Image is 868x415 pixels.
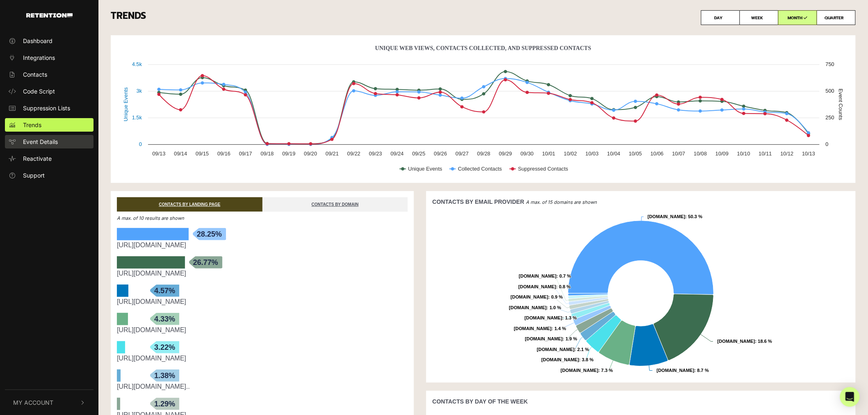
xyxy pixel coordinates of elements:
text: 09/15 [196,150,209,157]
tspan: [DOMAIN_NAME] [525,336,563,341]
div: https://campaign.lawndoctor.com/lp2 [117,325,408,335]
text: 09/16 [217,150,231,157]
span: Dashboard [23,36,53,45]
tspan: [DOMAIN_NAME] [519,274,557,278]
text: 10/13 [802,150,815,157]
text: : 1.4 % [514,326,566,331]
span: Event Details [23,137,58,146]
text: : 8.7 % [657,368,709,373]
text: 750 [826,61,834,67]
text: 10/04 [607,150,620,157]
text: : 18.6 % [717,339,772,344]
text: 09/21 [326,150,339,157]
text: 09/24 [391,150,404,157]
tspan: [DOMAIN_NAME] [541,357,579,362]
div: https://www.lawndoctor.com/lawn_seeding/ [117,240,408,250]
span: Suppression Lists [23,104,70,112]
div: https://www.lawndoctor.com/blog/aeration-and-overseeding/ [117,353,408,363]
text: : 50.3 % [648,214,703,219]
a: [URL][DOMAIN_NAME].. [117,383,190,390]
img: Retention.com [26,13,73,18]
a: Support [5,169,94,182]
text: Collected Contacts [458,166,502,172]
tspan: [DOMAIN_NAME] [717,339,755,344]
text: Unique Events [123,87,129,121]
text: 0 [139,141,142,147]
a: [URL][DOMAIN_NAME] [117,298,186,305]
strong: CONTACTS BY DAY OF THE WEEK [432,398,528,405]
text: 10/11 [759,150,772,157]
text: 10/05 [629,150,642,157]
text: : 3.8 % [541,357,594,362]
tspan: [DOMAIN_NAME] [519,284,556,289]
div: https://www.lawndoctor.com/lawn-care/ [117,297,408,307]
a: Contacts [5,68,94,81]
text: 09/26 [434,150,447,157]
a: CONTACTS BY DOMAIN [263,197,408,212]
a: Code Script [5,84,94,98]
text: 4.5k [132,61,142,67]
text: 10/06 [651,150,664,157]
text: 09/22 [347,150,361,157]
text: 10/01 [542,150,555,157]
text: 3k [136,88,142,94]
span: 3.22% [150,341,179,353]
em: A max. of 10 results are shown [117,215,184,221]
text: 09/29 [499,150,512,157]
text: : 1.0 % [509,305,561,310]
label: QUARTER [817,10,856,25]
text: 10/03 [586,150,599,157]
text: 09/13 [152,150,165,157]
text: Event Counts [838,89,844,120]
a: [URL][DOMAIN_NAME] [117,355,186,362]
label: WEEK [740,10,779,25]
span: Contacts [23,70,47,79]
span: Code Script [23,87,55,96]
text: 09/14 [174,150,187,157]
a: [URL][DOMAIN_NAME] [117,326,186,333]
text: 10/10 [737,150,750,157]
tspan: [DOMAIN_NAME] [514,326,552,331]
text: : 7.3 % [561,368,613,373]
text: 09/18 [260,150,274,157]
span: 26.77% [189,256,222,269]
label: MONTH [778,10,817,25]
button: My Account [5,390,94,415]
div: https://www.lawndoctor.com/annual-programs/fertilization-and-weed-plans/ [117,382,408,392]
text: 10/12 [781,150,794,157]
text: 10/02 [564,150,577,157]
strong: CONTACTS BY EMAIL PROVIDER [432,198,524,205]
tspan: [DOMAIN_NAME] [525,315,562,320]
span: My Account [13,398,53,407]
a: Integrations [5,51,94,64]
em: A max. of 15 domains are shown [526,199,597,205]
span: 4.33% [150,313,179,325]
label: DAY [701,10,740,25]
tspan: [DOMAIN_NAME] [648,214,685,219]
text: : 1.3 % [525,315,577,320]
span: Trends [23,121,41,129]
span: Support [23,171,45,180]
text: 09/19 [282,150,295,157]
text: Unique Events [408,166,442,172]
tspan: [DOMAIN_NAME] [537,347,575,352]
span: 4.57% [150,285,179,297]
a: [URL][DOMAIN_NAME] [117,270,186,277]
a: Event Details [5,135,94,148]
span: Integrations [23,53,55,62]
text: : 2.1 % [537,347,589,352]
div: Open Intercom Messenger [840,387,860,407]
text: 09/23 [369,150,382,157]
text: : 0.9 % [511,294,563,299]
text: 09/30 [521,150,534,157]
text: Suppressed Contacts [518,166,568,172]
text: : 0.7 % [519,274,571,278]
text: 09/17 [239,150,252,157]
a: Dashboard [5,34,94,48]
tspan: [DOMAIN_NAME] [561,368,598,373]
a: Suppression Lists [5,101,94,115]
text: 09/25 [412,150,425,157]
a: [URL][DOMAIN_NAME] [117,242,186,249]
a: Reactivate [5,152,94,165]
text: 250 [826,114,834,121]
